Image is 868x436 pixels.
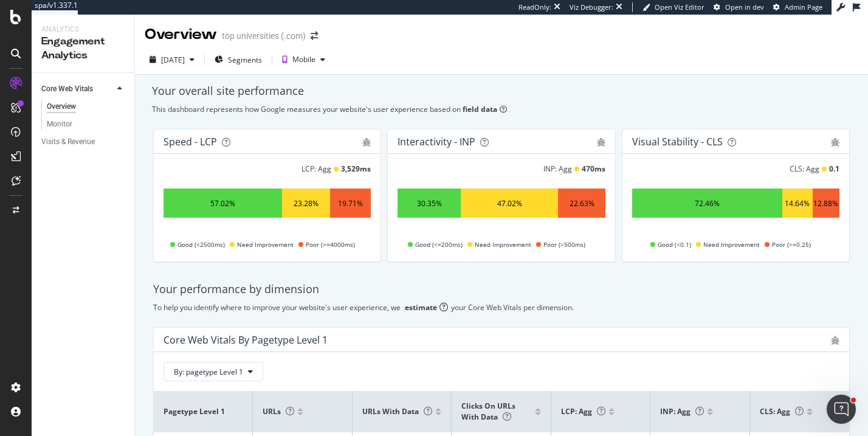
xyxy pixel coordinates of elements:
button: [DATE] [145,50,199,69]
iframe: Intercom live chat [827,395,856,424]
div: Speed - LCP [164,136,217,148]
div: Overview [145,24,217,45]
a: Open Viz Editor [642,2,704,12]
span: Open Viz Editor [655,2,704,12]
div: Visits & Revenue [41,136,95,148]
span: Segments [228,55,262,65]
b: field data [463,104,497,114]
div: 23.28% [294,198,319,209]
span: CLS: Agg [760,406,804,417]
div: 3,529 ms [341,164,371,174]
div: Core Web Vitals By pagetype Level 1 [164,334,328,346]
span: Open in dev [725,2,764,12]
a: Overview [47,100,126,113]
div: bug [362,138,371,147]
div: [DATE] [161,55,185,65]
div: 30.35% [417,198,442,209]
div: Your performance by dimension [153,282,850,297]
span: Need Improvement [475,237,531,252]
div: Mobile [292,56,315,63]
div: CLS: Agg [790,164,819,174]
span: pagetype Level 1 [164,406,239,417]
div: Monitor [47,118,72,131]
div: To help you identify where to improve your website's user experience, we your Core Web Vitals per... [153,302,850,313]
div: ReadOnly: [518,2,551,12]
div: bug [597,138,605,147]
span: Poor (>=0.25) [772,237,811,252]
span: Clicks on URLs with data [461,401,515,422]
div: 19.71% [338,198,363,209]
div: 57.02% [210,198,235,209]
a: Open in dev [714,2,764,12]
div: top universities (.com) [222,30,306,42]
div: Viz Debugger: [570,2,613,12]
div: bug [831,138,839,147]
div: Core Web Vitals [41,83,93,95]
span: LCP: Agg [561,406,605,417]
div: Analytics [41,24,125,35]
div: Your overall site performance [152,83,851,99]
span: URLs with data [362,406,432,417]
div: 470 ms [582,164,605,174]
span: Admin Page [785,2,822,12]
div: 0.1 [829,164,839,174]
span: Poor (>500ms) [543,237,585,252]
div: Interactivity - INP [398,136,475,148]
button: Segments [210,50,267,69]
span: Good (<0.1) [658,237,691,252]
div: 12.88% [813,198,838,209]
div: 14.64% [785,198,810,209]
span: By: pagetype Level 1 [174,367,243,377]
div: 22.63% [570,198,594,209]
span: URLs [263,406,294,417]
a: Visits & Revenue [41,136,126,148]
span: INP: Agg [660,406,704,417]
div: Visual Stability - CLS [632,136,723,148]
div: LCP: Agg [301,164,331,174]
a: Core Web Vitals [41,83,114,95]
div: This dashboard represents how Google measures your website's user experience based on [152,104,851,114]
span: Good (<=200ms) [415,237,463,252]
div: 47.02% [497,198,522,209]
button: By: pagetype Level 1 [164,362,263,381]
span: Need Improvement [703,237,760,252]
span: Need Improvement [237,237,294,252]
div: arrow-right-arrow-left [311,32,318,40]
div: Overview [47,100,76,113]
a: Monitor [47,118,126,131]
div: estimate [405,302,437,313]
div: bug [831,336,839,345]
div: INP: Agg [543,164,572,174]
a: Admin Page [773,2,822,12]
span: Good (<2500ms) [177,237,225,252]
button: Mobile [277,50,330,69]
div: Engagement Analytics [41,35,125,63]
span: Poor (>=4000ms) [306,237,355,252]
div: 72.46% [695,198,720,209]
